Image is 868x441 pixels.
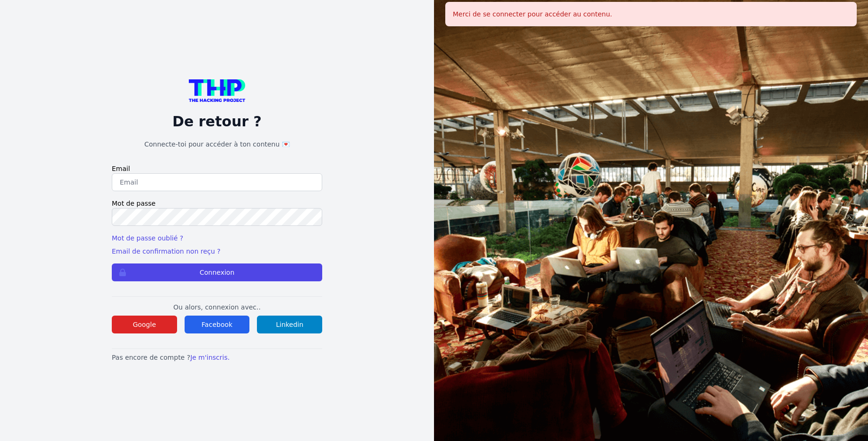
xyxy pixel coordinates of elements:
[112,263,322,281] button: Connexion
[185,316,250,333] button: Facebook
[112,234,183,242] a: Mot de passe oublié ?
[112,302,322,312] p: Ou alors, connexion avec..
[112,173,322,191] input: Email
[257,316,322,333] button: Linkedin
[189,79,245,102] img: logo
[112,199,322,208] label: Mot de passe
[445,2,857,26] div: Merci de se connecter pour accéder au contenu.
[112,113,322,130] p: De retour ?
[112,139,322,149] h1: Connecte-toi pour accéder à ton contenu 💌
[112,248,220,255] a: Email de confirmation non reçu ?
[112,164,322,173] label: Email
[190,354,230,361] a: Je m'inscris.
[112,316,177,333] button: Google
[112,353,322,362] p: Pas encore de compte ?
